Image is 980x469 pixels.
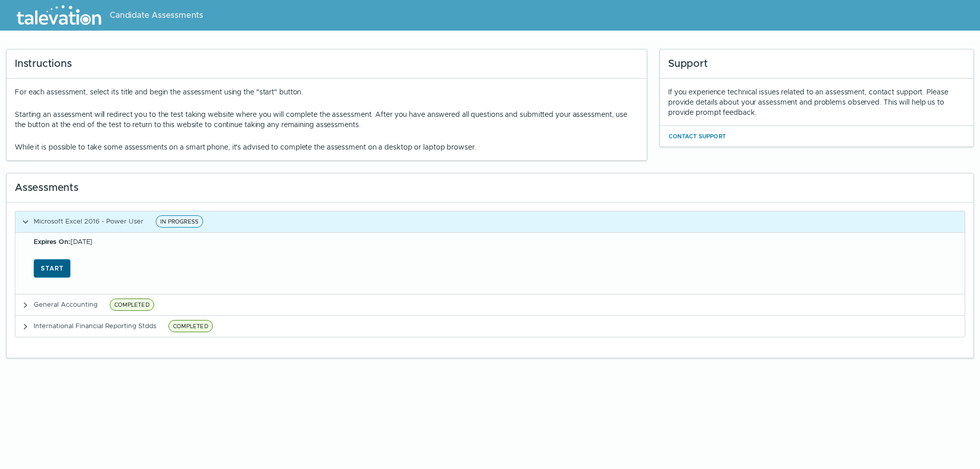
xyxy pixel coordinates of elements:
div: Instructions [7,50,647,79]
span: [DATE] [34,237,92,246]
button: International Financial Reporting StddsCOMPLETED [15,316,965,337]
span: General Accounting [34,300,97,309]
div: Support [660,50,973,79]
p: Starting an assessment will redirect you to the test taking website where you will complete the a... [15,109,639,130]
span: IN PROGRESS [156,215,203,228]
span: Microsoft Excel 2016 - Power User [34,217,143,226]
button: Microsoft Excel 2016 - Power UserIN PROGRESS [15,211,965,232]
span: International Financial Reporting Stdds [34,322,156,330]
div: For each assessment, select its title and begin the assessment using the "start" button. [15,87,639,152]
div: Microsoft Excel 2016 - Power UserIN PROGRESS [15,232,965,294]
button: General AccountingCOMPLETED [15,294,965,315]
span: COMPLETED [168,320,213,332]
div: Assessments [7,174,973,203]
span: Help [52,8,67,16]
button: Contact Support [668,130,726,142]
img: Talevation_Logo_Transparent_white.png [12,3,106,28]
p: While it is possible to take some assessments on a smart phone, it's advised to complete the asse... [15,142,639,152]
div: If you experience technical issues related to an assessment, contact support. Please provide deta... [668,87,965,117]
span: Candidate Assessments [110,9,203,21]
button: Start [34,259,70,278]
span: COMPLETED [110,299,154,311]
b: Expires On: [34,237,70,246]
